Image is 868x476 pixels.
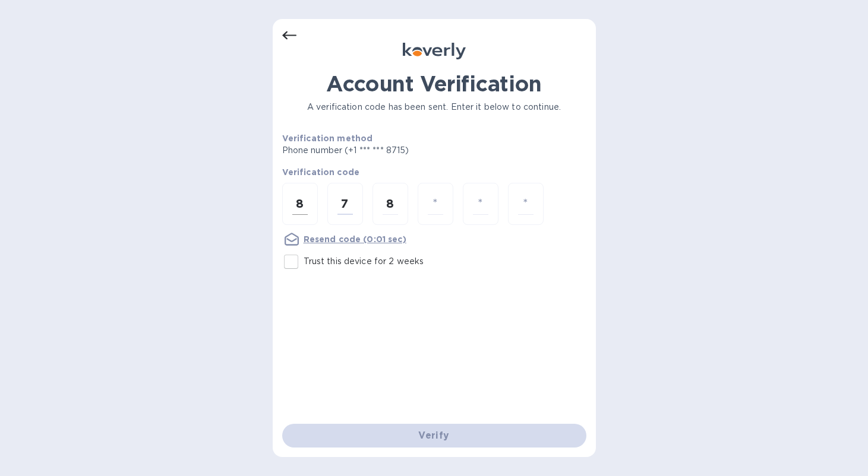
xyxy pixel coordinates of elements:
[282,101,586,113] p: A verification code has been sent. Enter it below to continue.
[304,255,424,268] p: Trust this device for 2 weeks
[282,71,586,96] h1: Account Verification
[282,134,373,143] b: Verification method
[304,234,406,244] u: Resend code (0:01 sec)
[282,144,500,157] p: Phone number (+1 *** *** 8715)
[282,166,586,178] p: Verification code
